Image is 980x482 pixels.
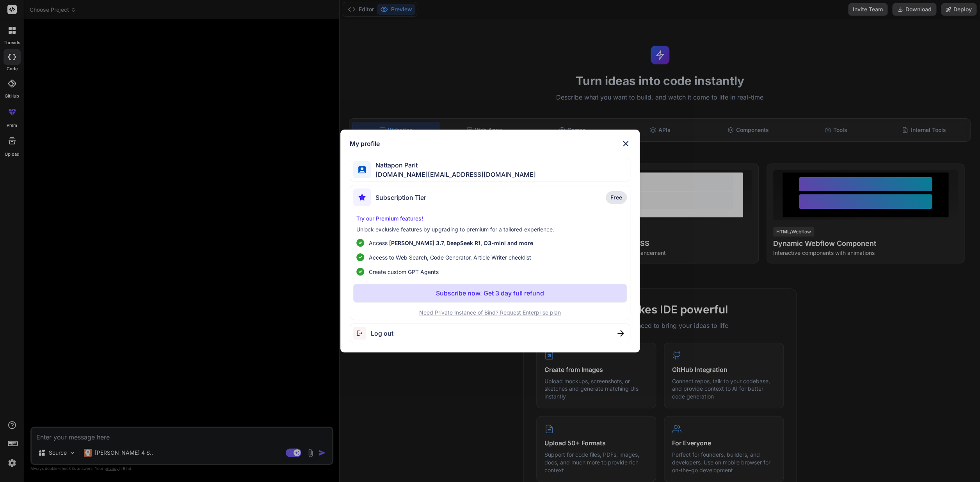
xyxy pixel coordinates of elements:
[356,215,624,222] p: Try our Premium features!
[369,239,533,247] p: Access
[610,194,622,201] span: Free
[371,160,536,170] span: Nattapon Parit
[358,166,366,174] img: profile
[621,139,630,148] img: close
[353,284,627,302] button: Subscribe now. Get 3 day full refund
[369,268,439,276] span: Create custom GPT Agents
[436,288,544,298] p: Subscribe now. Get 3 day full refund
[353,327,371,340] img: logout
[353,189,371,206] img: subscription
[350,139,380,148] h1: My profile
[389,240,533,246] span: [PERSON_NAME] 3.7, DeepSeek R1, O3-mini and more
[356,226,624,233] p: Unlock exclusive features by upgrading to premium for a tailored experience.
[371,170,536,179] span: [DOMAIN_NAME][EMAIL_ADDRESS][DOMAIN_NAME]
[375,193,426,202] span: Subscription Tier
[356,268,364,276] img: checklist
[369,253,531,261] span: Access to Web Search, Code Generator, Article Writer checklist
[353,309,627,317] p: Need Private Instance of Bind? Request Enterprise plan
[371,329,393,338] span: Log out
[617,330,624,336] img: close
[356,253,364,261] img: checklist
[356,239,364,247] img: checklist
